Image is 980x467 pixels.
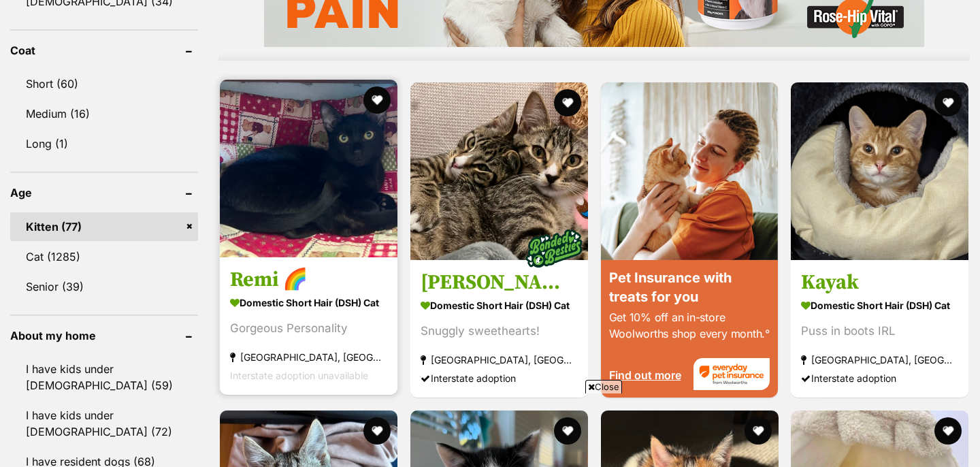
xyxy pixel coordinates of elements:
img: Kayak - Domestic Short Hair (DSH) Cat [791,82,968,260]
h3: Remi 🌈 [230,267,387,293]
h3: [PERSON_NAME] & [PERSON_NAME] [421,270,578,295]
strong: [GEOGRAPHIC_DATA], [GEOGRAPHIC_DATA] [230,348,387,366]
header: Coat [10,44,198,57]
a: Medium (16) [10,99,198,128]
div: Snuggly sweethearts! [421,322,578,340]
div: Gorgeous Personality [230,319,387,338]
iframe: Advertisement [160,399,820,460]
button: favourite [554,89,581,116]
button: favourite [363,86,391,114]
strong: Domestic Short Hair (DSH) Cat [801,295,958,315]
a: Short (60) [10,69,198,98]
a: Kitten (77) [10,212,198,241]
a: Long (1) [10,129,198,158]
a: I have kids under [DEMOGRAPHIC_DATA] (72) [10,401,198,446]
div: Interstate adoption [801,369,958,387]
img: Conrad & Jeremiah - Domestic Short Hair (DSH) Cat [410,82,588,260]
strong: Domestic Short Hair (DSH) Cat [230,293,387,312]
header: About my home [10,329,198,342]
strong: [GEOGRAPHIC_DATA], [GEOGRAPHIC_DATA] [421,351,578,369]
span: Close [585,380,622,393]
a: Cat (1285) [10,242,198,271]
h3: Kayak [801,270,958,295]
header: Age [10,187,198,199]
button: favourite [934,417,962,445]
strong: Domestic Short Hair (DSH) Cat [421,295,578,315]
img: bonded besties [520,214,588,283]
img: Remi 🌈 - Domestic Short Hair (DSH) Cat [220,80,397,257]
a: Kayak Domestic Short Hair (DSH) Cat Puss in boots IRL [GEOGRAPHIC_DATA], [GEOGRAPHIC_DATA] Inters... [791,259,968,398]
span: Interstate adoption unavailable [230,370,368,381]
a: I have kids under [DEMOGRAPHIC_DATA] (59) [10,355,198,400]
a: [PERSON_NAME] & [PERSON_NAME] Domestic Short Hair (DSH) Cat Snuggly sweethearts! [GEOGRAPHIC_DATA... [410,259,588,398]
strong: [GEOGRAPHIC_DATA], [GEOGRAPHIC_DATA] [801,351,958,369]
div: Interstate adoption [421,369,578,387]
button: favourite [934,89,962,116]
a: Senior (39) [10,272,198,301]
div: Puss in boots IRL [801,322,958,340]
a: Remi 🌈 Domestic Short Hair (DSH) Cat Gorgeous Personality [GEOGRAPHIC_DATA], [GEOGRAPHIC_DATA] In... [220,257,397,395]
